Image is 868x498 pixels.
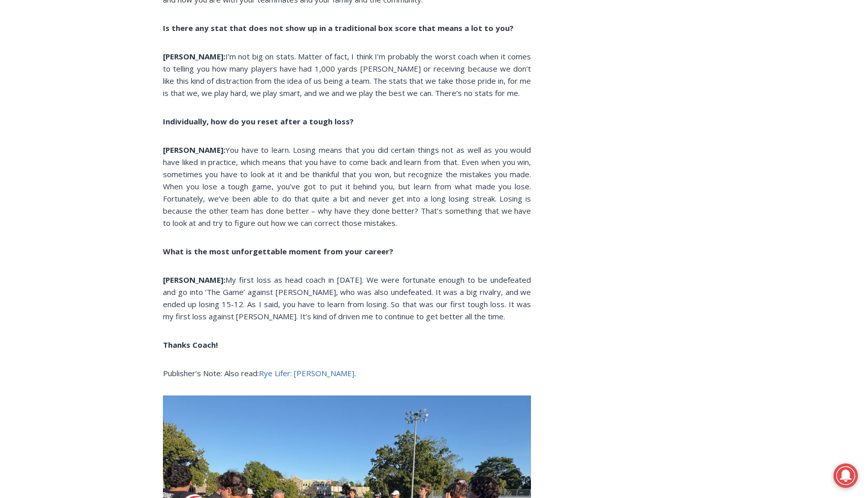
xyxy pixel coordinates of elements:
span: Intern @ [DOMAIN_NAME] [265,101,471,124]
strong: Is there any stat that does not show up in a traditional box score that means a lot to you? [163,23,514,33]
div: Apply Now <> summer and RHS senior internships available [256,1,480,98]
p: I’m not big on stats. Matter of fact, I think I’m probably the worst coach when it comes to telli... [163,50,531,99]
strong: What is the most unforgettable moment from your career? [163,246,393,256]
a: Intern @ [DOMAIN_NAME] [244,98,492,126]
strong: [PERSON_NAME]: [163,145,225,155]
p: You have to learn. Losing means that you did certain things not as well as you would have liked i... [163,144,531,229]
span: Open Tues. - Sun. [PHONE_NUMBER] [3,105,99,143]
a: Rye Lifer: [PERSON_NAME] [259,368,354,378]
strong: [PERSON_NAME]: [163,275,225,285]
p: Publisher’s Note: Also read: . [163,367,531,379]
strong: Individually, how do you reset after a tough loss? [163,116,354,126]
strong: [PERSON_NAME]: [163,51,225,61]
div: "Chef [PERSON_NAME] omakase menu is nirvana for lovers of great Japanese food." [104,63,144,121]
p: My first loss as head coach in [DATE]. We were fortunate enough to be undefeated and go into ‘The... [163,274,531,322]
a: Open Tues. - Sun. [PHONE_NUMBER] [1,102,102,126]
strong: Thanks Coach! [163,340,218,350]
